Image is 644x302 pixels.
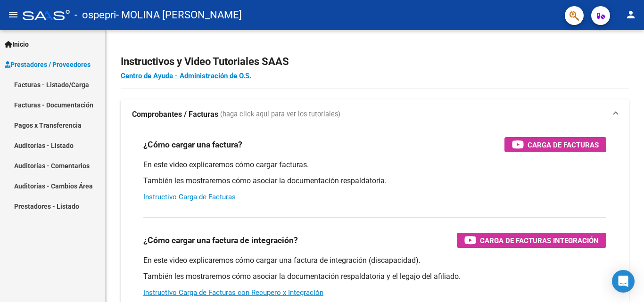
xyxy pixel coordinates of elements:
[132,109,218,120] strong: Comprobantes / Facturas
[5,59,91,70] span: Prestadores / Proveedores
[528,139,599,151] span: Carga de Facturas
[457,233,606,248] button: Carga de Facturas Integración
[143,160,606,170] p: En este video explicaremos cómo cargar facturas.
[143,193,236,201] a: Instructivo Carga de Facturas
[121,99,629,130] mat-expansion-panel-header: Comprobantes / Facturas (haga click aquí para ver los tutoriales)
[143,271,606,282] p: También les mostraremos cómo asociar la documentación respaldatoria y el legajo del afiliado.
[121,72,251,80] a: Centro de Ayuda - Administración de O.S.
[5,39,29,49] span: Inicio
[143,176,606,186] p: También les mostraremos cómo asociar la documentación respaldatoria.
[8,9,19,20] mat-icon: menu
[625,9,636,20] mat-icon: person
[143,234,298,247] h3: ¿Cómo cargar una factura de integración?
[480,235,599,246] span: Carga de Facturas Integración
[74,5,116,25] span: - ospepri
[220,109,340,120] span: (haga click aquí para ver los tutoriales)
[143,255,606,266] p: En este video explicaremos cómo cargar una factura de integración (discapacidad).
[504,137,606,152] button: Carga de Facturas
[121,53,629,71] h2: Instructivos y Video Tutoriales SAAS
[116,5,242,25] span: - MOLINA [PERSON_NAME]
[143,288,323,297] a: Instructivo Carga de Facturas con Recupero x Integración
[143,138,242,151] h3: ¿Cómo cargar una factura?
[612,270,635,293] div: Open Intercom Messenger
